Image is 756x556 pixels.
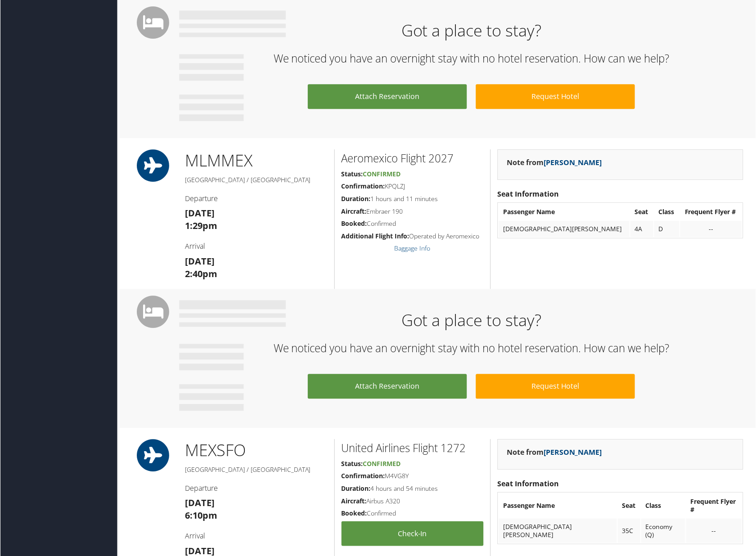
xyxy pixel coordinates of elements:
[342,232,409,241] strong: Additional Flight Info:
[185,466,328,475] h5: [GEOGRAPHIC_DATA] / [GEOGRAPHIC_DATA]
[655,204,680,220] th: Class
[185,242,328,251] h4: Arrival
[185,220,217,232] strong: 1:29pm
[499,221,630,238] td: [DEMOGRAPHIC_DATA][PERSON_NAME]
[363,170,401,179] span: Confirmed
[507,448,603,458] strong: Note from
[476,375,635,399] a: Request Hotel
[342,485,371,493] strong: Duration:
[342,498,484,507] h5: Airbus A320
[498,480,559,489] strong: Seat Information
[342,498,367,506] strong: Aircraft:
[342,220,484,229] h5: Confirmed
[691,528,738,536] div: --
[499,520,617,544] td: [DEMOGRAPHIC_DATA][PERSON_NAME]
[687,494,742,519] th: Frequent Flyer #
[342,472,385,481] strong: Confirmation:
[342,170,363,179] strong: Status:
[185,176,328,185] h5: [GEOGRAPHIC_DATA] / [GEOGRAPHIC_DATA]
[476,85,635,109] a: Request Hotel
[395,244,431,253] a: Baggage Info
[185,256,215,268] strong: [DATE]
[342,472,484,481] h5: M4VG8Y
[342,510,484,519] h5: Confirmed
[342,182,385,191] strong: Confirmation:
[342,195,484,204] h5: 1 hours and 11 minutes
[618,520,641,544] td: 35C
[681,204,742,220] th: Frequent Flyer #
[342,151,484,166] h2: Aeromexico Flight 2027
[544,158,603,168] a: [PERSON_NAME]
[185,484,328,494] h4: Departure
[498,189,559,199] strong: Seat Information
[342,182,484,191] h5: KPQLZJ
[185,207,215,220] strong: [DATE]
[499,204,630,220] th: Passenger Name
[342,460,363,469] strong: Status:
[185,440,328,462] h1: MEX SFO
[363,460,401,469] span: Confirmed
[631,204,654,220] th: Seat
[507,158,603,168] strong: Note from
[185,268,217,280] strong: 2:40pm
[499,494,617,519] th: Passenger Name
[618,494,641,519] th: Seat
[342,207,367,216] strong: Aircraft:
[342,220,367,228] strong: Booked:
[342,485,484,494] h5: 4 hours and 54 minutes
[185,498,215,510] strong: [DATE]
[342,441,484,457] h2: United Airlines Flight 1272
[308,85,467,109] a: Attach Reservation
[631,221,654,238] td: 4A
[185,150,328,172] h1: MLM MEX
[342,522,484,547] a: Check-in
[185,532,328,542] h4: Arrival
[185,510,217,522] strong: 6:10pm
[655,221,680,238] td: D
[342,232,484,241] h5: Operated by Aeromexico
[342,510,367,518] strong: Booked:
[544,448,603,458] a: [PERSON_NAME]
[185,194,328,204] h4: Departure
[685,225,738,233] div: --
[308,375,467,399] a: Attach Reservation
[342,195,371,203] strong: Duration:
[642,494,686,519] th: Class
[642,520,686,544] td: Economy (Q)
[342,207,484,216] h5: Embraer 190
